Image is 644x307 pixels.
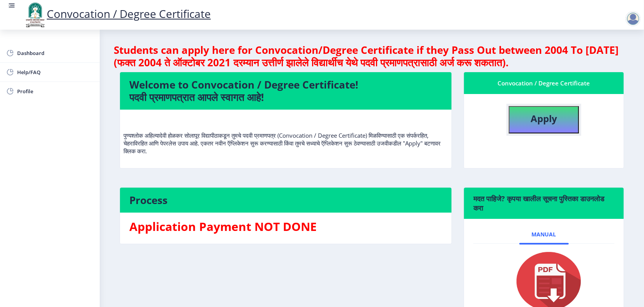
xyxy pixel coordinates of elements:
h4: Students can apply here for Convocation/Degree Certificate if they Pass Out between 2004 To [DATE... [114,44,630,69]
div: Convocation / Degree Certificate [473,78,614,88]
a: Manual [519,225,569,244]
b: Apply [531,112,557,125]
h6: मदत पाहिजे? कृपया खालील सूचना पुस्तिका डाउनलोड करा [473,194,614,213]
h4: Process [129,194,442,206]
span: Dashboard [17,48,94,58]
span: Manual [532,231,556,238]
p: पुण्यश्लोक अहिल्यादेवी होळकर सोलापूर विद्यापीठाकडून तुमचे पदवी प्रमाणपत्र (Convocation / Degree C... [124,116,448,155]
h3: Application Payment NOT DONE [129,219,442,234]
img: logo [23,2,47,28]
a: Convocation / Degree Certificate [23,6,211,21]
h4: Welcome to Convocation / Degree Certificate! पदवी प्रमाणपत्रात आपले स्वागत आहे! [129,78,442,103]
span: Help/FAQ [17,67,94,77]
button: Apply [509,106,579,133]
span: Profile [17,87,94,96]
